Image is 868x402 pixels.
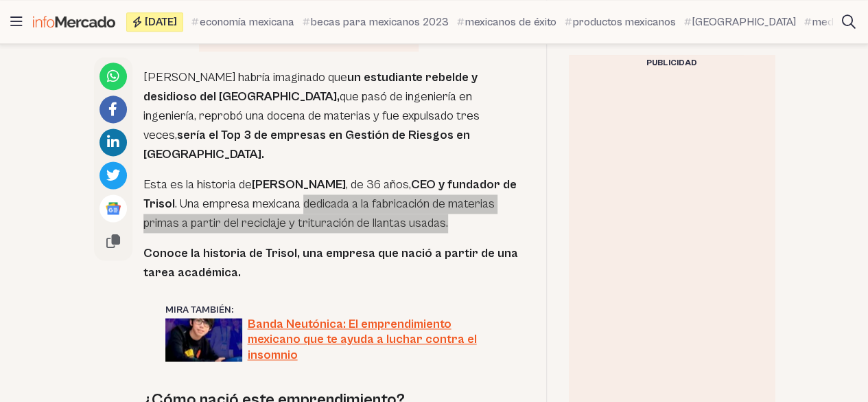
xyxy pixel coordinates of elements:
[143,68,524,164] p: [PERSON_NAME] habría imaginado que que pasó de ingeniería en ingeniería, reprobó una docena de ma...
[573,14,676,30] span: productos mexicanos
[565,14,676,30] a: productos mexicanos
[569,55,775,71] div: Publicidad
[248,317,502,364] span: Banda Neutónica: El emprendimiento mexicano que te ayuda a luchar contra el insomnio
[457,14,556,30] a: mexicanos de éxito
[252,177,346,192] strong: [PERSON_NAME]
[191,14,294,30] a: economía mexicana
[465,14,556,30] span: mexicanos de éxito
[692,14,796,30] span: [GEOGRAPHIC_DATA]
[311,14,449,30] span: becas para mexicanos 2023
[143,246,518,280] strong: Conoce la historia de Trisol, una empresa que nació a partir de una tarea académica.
[33,16,115,27] img: Infomercado México logo
[165,318,242,361] img: banda neutónica
[145,16,177,27] span: [DATE]
[303,14,449,30] a: becas para mexicanos 2023
[165,317,502,364] a: Banda Neutónica: El emprendimiento mexicano que te ayuda a luchar contra el insomnio
[143,175,524,233] p: Esta es la historia de , de 36 años, . Una empresa mexicana dedicada a la fabricación de materias...
[143,70,478,104] strong: un estudiante rebelde y desidioso del [GEOGRAPHIC_DATA],
[143,128,470,161] strong: sería el Top 3 de empresas en Gestión de Riesgos en [GEOGRAPHIC_DATA].
[684,14,796,30] a: [GEOGRAPHIC_DATA]
[105,200,121,216] img: Google News logo
[200,14,294,30] span: economía mexicana
[143,177,517,211] strong: CEO y fundador de Trisol
[165,303,502,317] div: Mira también:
